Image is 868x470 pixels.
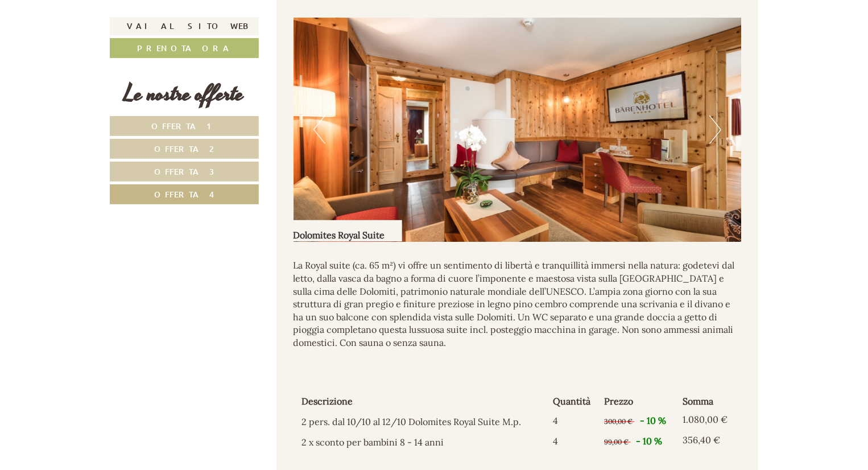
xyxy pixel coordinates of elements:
img: image [294,18,742,242]
span: Offerta 4 [154,189,214,200]
td: 4 [548,411,600,431]
a: Prenota ora [110,38,259,58]
td: 2 x sconto per bambini 8 - 14 anni [302,431,549,452]
div: Le nostre offerte [110,78,259,110]
th: Descrizione [302,393,549,411]
td: 1.080,00 € [678,411,733,431]
button: Next [709,116,721,144]
a: Vai al sito web [110,17,259,35]
div: Dolomites Royal Suite [294,220,402,242]
span: - 10 % [640,415,667,427]
span: 300,00 € [605,418,633,426]
span: 99,00 € [605,438,629,447]
span: Offerta 2 [155,143,214,154]
span: Offerta 3 [154,166,214,177]
span: Offerta 1 [152,121,217,131]
th: Quantità [548,393,600,411]
span: - 10 % [636,436,663,447]
th: Somma [678,393,733,411]
div: La Royal suite (ca. 65 m²) vi offre un sentimento di libertà e tranquillità immersi nella natura:... [294,242,742,367]
td: 2 pers. dal 10/10 al 12/10 Dolomites Royal Suite M.p. [302,411,549,431]
td: 4 [548,431,600,452]
button: Previous [313,116,325,144]
td: 356,40 € [678,431,733,452]
th: Prezzo [600,393,679,411]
